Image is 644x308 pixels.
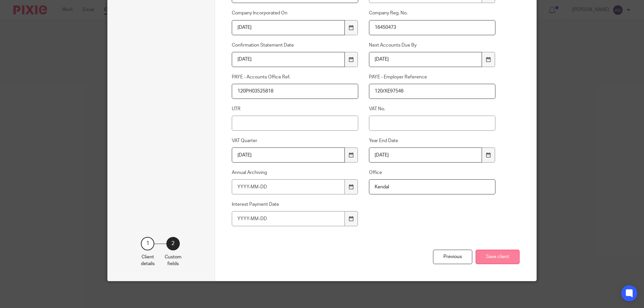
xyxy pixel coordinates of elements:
[232,74,359,80] label: PAYE - Accounts Office Ref.
[369,52,482,67] input: YYYY-MM-DD
[232,52,345,67] input: YYYY-MM-DD
[369,10,496,16] label: Company Reg. No.
[232,137,359,144] label: VAT Quarter
[369,169,496,176] label: Office
[476,250,520,264] button: Save client
[232,20,345,35] input: YYYY-MM-DD
[232,106,359,112] label: UTR
[433,250,472,264] div: Previous
[232,42,359,49] label: Confirmation Statement Date
[166,237,180,250] div: 2
[232,211,345,226] input: YYYY-MM-DD
[369,147,482,163] input: YYYY-MM-DD
[141,254,155,267] p: Client details
[369,106,496,112] label: VAT No.
[232,147,345,163] input: YYYY-MM-DD
[369,137,496,144] label: Year End Date
[141,237,154,250] div: 1
[232,169,359,176] label: Annual Archiving
[165,254,181,267] p: Custom fields
[369,74,496,80] label: PAYE - Employer Reference
[232,201,359,208] label: Interest Payment Date
[232,179,345,194] input: YYYY-MM-DD
[369,42,496,49] label: Next Accounts Due By
[232,10,359,16] label: Company Incorporated On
